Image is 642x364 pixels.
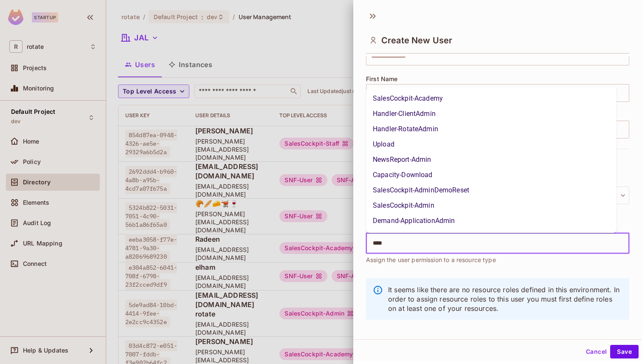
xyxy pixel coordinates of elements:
li: Capacity-ApplicationAdmin [366,229,617,244]
span: First Name [366,76,398,82]
button: Save [610,345,639,358]
button: Cancel [583,345,610,358]
li: SalesCockpit-Academy [366,91,617,106]
span: Assign the user permission to a resource type [366,255,496,265]
li: Capacity-Download [366,167,617,183]
span: Create New User [381,35,452,45]
li: SalesCockpit-AdminDemoReset [366,183,617,198]
li: NewsReport-Admin [366,152,617,167]
li: Handler-RotateAdmin [366,121,617,137]
p: It seems like there are no resource roles defined in this environment. In order to assign resourc... [388,285,622,313]
li: Handler-ClientAdmin [366,106,617,121]
button: Close [625,242,626,244]
li: SalesCockpit-Admin [366,198,617,213]
li: Demand-ApplicationAdmin [366,213,617,229]
li: Upload [366,137,617,152]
